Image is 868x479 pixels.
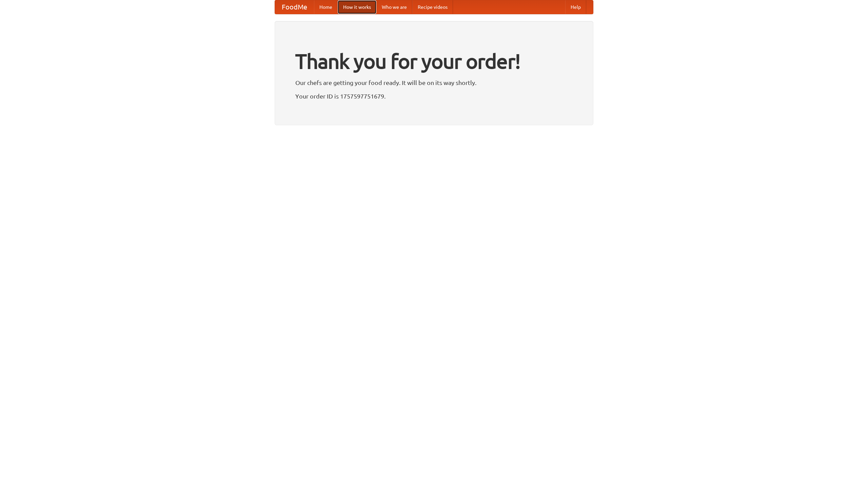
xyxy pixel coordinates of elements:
[338,0,376,14] a: How it works
[376,0,412,14] a: Who we are
[275,0,314,14] a: FoodMe
[295,78,573,88] p: Our chefs are getting your food ready. It will be on its way shortly.
[295,91,573,101] p: Your order ID is 1757597751679.
[295,45,573,78] h1: Thank you for your order!
[314,0,338,14] a: Home
[412,0,453,14] a: Recipe videos
[565,0,586,14] a: Help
